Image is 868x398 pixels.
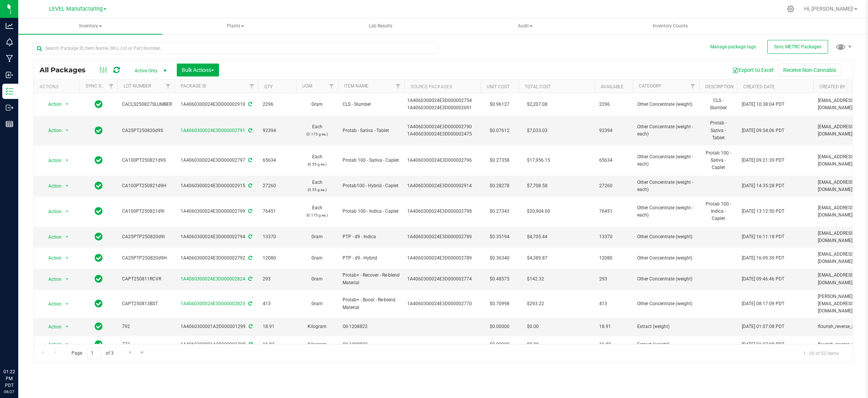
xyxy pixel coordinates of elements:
td: $0.27343 [481,197,519,227]
span: 413 [263,300,292,307]
span: Hi, [PERSON_NAME]! [804,6,854,12]
span: [DATE] 08:17:09 PDT [742,300,784,307]
span: 27260 [599,182,628,189]
div: 1A4060300024E3D000002790 [407,123,478,131]
span: Protab100 - Hybrid - Caplet [343,182,400,189]
button: Sync METRC Packages [767,40,828,54]
span: Other Concentrate (weight - each) [637,153,695,168]
span: All Packages [40,66,93,74]
a: Package ID [181,83,206,89]
span: select [62,299,72,309]
td: $0.27358 [481,146,519,176]
span: CA25PT250820d9S [122,127,170,134]
span: Action [41,253,62,263]
div: 1A4060300024E3D000002754 [407,97,478,104]
span: $7,708.58 [523,180,551,191]
inline-svg: Reports [6,120,13,128]
div: 1A4060300024E3D000002798 [407,208,478,215]
th: Source Packages [405,80,481,93]
span: Bulk Actions [182,67,214,73]
a: Description [705,84,734,89]
span: 18.91 [599,323,628,330]
span: In Sync [95,180,103,191]
a: Filter [162,80,175,93]
div: 1A4060300024E3D000002915 [173,182,259,189]
a: Audit [453,18,597,34]
a: Sync Status [86,83,115,89]
a: Filter [325,80,338,93]
inline-svg: Inbound [6,71,13,79]
input: Search Package ID, Item Name, SKU, Lot or Part Number... [33,43,438,54]
span: [DATE] 16:11:18 PDT [742,233,784,240]
span: Protab 100 - Indica - Caplet [343,208,400,215]
span: [DATE] 10:38:04 PDT [742,101,784,108]
div: 1A4060300024E3D000002691 [407,104,478,111]
td: $0.36340 [481,248,519,269]
p: (0.55 g ea.) [301,186,333,193]
span: $7,033.03 [523,125,551,136]
td: $0.48575 [481,269,519,290]
a: Total Cost [525,84,551,89]
div: 1A4060300024E3D000002774 [407,275,478,283]
p: 01:22 PM PDT [3,368,15,389]
a: Unit Cost [487,84,509,89]
span: Action [41,181,62,191]
span: [DATE] 14:35:28 PDT [742,182,784,189]
span: Other Concentrate (weight - each) [637,204,695,219]
span: select [62,181,72,191]
span: Other Concentrate (weight) [637,275,695,283]
span: Inventory Counts [643,23,698,29]
span: Extract (weight) [637,323,695,330]
td: $0.28278 [481,176,519,197]
span: Sync from Compliance System [247,158,252,163]
span: CA100PT250821d9I [122,208,170,215]
span: Other Concentrate (weight) [637,233,695,240]
span: $0.00 [523,339,543,350]
inline-svg: Manufacturing [6,55,13,62]
a: 1A4060300024E3D000002791 [181,128,245,133]
span: Other Concentrate (weight - each) [637,179,695,193]
div: Protab 100 - Sativa - Caplet [704,149,733,172]
span: 293 [599,275,628,283]
span: select [62,253,72,263]
span: Other Concentrate (weight) [637,101,695,108]
span: Action [41,322,62,332]
span: 65634 [263,157,292,164]
span: In Sync [95,274,103,284]
span: $2,207.08 [523,99,551,110]
span: 65634 [599,157,628,164]
span: In Sync [95,155,103,166]
span: Gram [301,275,333,283]
span: Other Concentrate (weight - each) [637,123,695,138]
td: $0.70998 [481,290,519,318]
span: CA100PT250821d9S [122,157,170,164]
span: Page of 3 [65,347,120,359]
span: [DATE] 01:07:08 PDT [742,323,784,330]
div: Actions [40,84,76,89]
span: Kilogram [301,341,333,348]
a: Lot Number [124,83,151,89]
span: Extract (weight) [637,341,695,348]
span: Sync from Compliance System [248,324,252,329]
a: Filter [105,80,117,93]
span: Oil-1208822 [343,341,400,348]
a: Filter [246,80,258,93]
button: Export to Excel [727,64,778,76]
a: 1A4060300024E3D000002823 [181,301,245,306]
span: [DATE] 01:07:08 PDT [742,341,784,348]
a: Lab Results [308,18,452,34]
p: (0.175 g ea.) [301,212,333,219]
div: Manage settings [786,5,795,13]
div: 1A4060300024E3D000002770 [407,300,478,307]
span: select [62,206,72,217]
span: Action [41,206,62,217]
span: Kilogram [301,323,333,330]
span: [DATE] 13:12:50 PDT [742,208,784,215]
span: Action [41,125,62,136]
span: Each [301,123,333,138]
p: (0.175 g ea.) [301,131,333,138]
span: Sync METRC Packages [774,44,821,49]
a: Filter [687,80,699,93]
a: Go to the next page [125,347,136,358]
span: $142.32 [523,274,548,285]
